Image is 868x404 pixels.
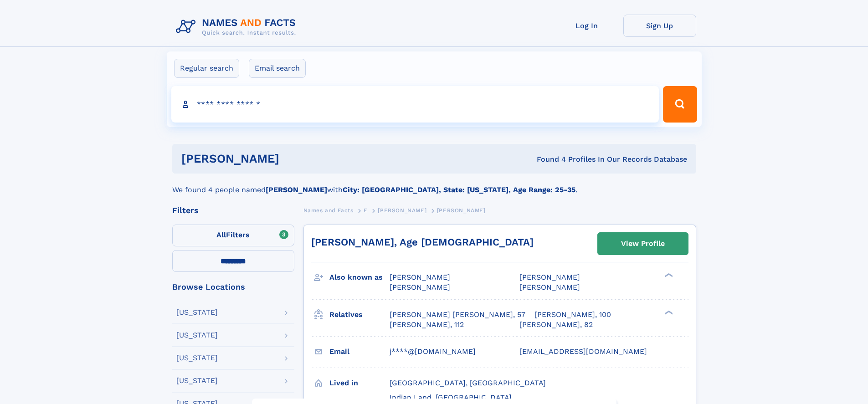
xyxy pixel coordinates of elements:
[329,307,390,322] h3: Relatives
[266,185,327,194] b: [PERSON_NAME]
[390,378,546,387] span: [GEOGRAPHIC_DATA], [GEOGRAPHIC_DATA]
[408,154,687,164] div: Found 4 Profiles In Our Records Database
[390,320,464,330] a: [PERSON_NAME], 112
[364,207,368,214] span: E
[176,309,218,316] div: [US_STATE]
[303,205,354,216] a: Names and Facts
[623,15,696,37] a: Sign Up
[550,15,623,37] a: Log In
[343,185,575,194] b: City: [GEOGRAPHIC_DATA], State: [US_STATE], Age Range: 25-35
[176,377,218,384] div: [US_STATE]
[171,86,659,123] input: search input
[329,270,390,285] h3: Also known as
[390,393,512,402] span: Indian Land, [GEOGRAPHIC_DATA]
[172,206,294,215] div: Filters
[216,230,226,239] span: All
[519,283,580,291] span: [PERSON_NAME]
[390,273,450,281] span: [PERSON_NAME]
[598,233,688,255] a: View Profile
[364,205,368,216] a: E
[390,310,525,320] a: [PERSON_NAME] [PERSON_NAME], 57
[174,59,239,78] label: Regular search
[329,344,390,359] h3: Email
[378,205,426,216] a: [PERSON_NAME]
[663,309,673,315] div: ❯
[172,174,696,195] div: We found 4 people named with .
[390,283,450,291] span: [PERSON_NAME]
[519,273,580,281] span: [PERSON_NAME]
[172,283,294,291] div: Browse Locations
[534,310,611,320] a: [PERSON_NAME], 100
[176,332,218,339] div: [US_STATE]
[311,236,534,248] a: [PERSON_NAME], Age [DEMOGRAPHIC_DATA]
[378,207,426,214] span: [PERSON_NAME]
[172,15,303,39] img: Logo Names and Facts
[621,233,665,254] div: View Profile
[519,320,593,330] a: [PERSON_NAME], 82
[176,354,218,362] div: [US_STATE]
[181,153,408,164] h1: [PERSON_NAME]
[663,86,697,123] button: Search Button
[663,272,673,278] div: ❯
[329,375,390,391] h3: Lived in
[437,207,486,214] span: [PERSON_NAME]
[519,347,647,356] span: [EMAIL_ADDRESS][DOMAIN_NAME]
[172,225,294,246] label: Filters
[249,59,306,78] label: Email search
